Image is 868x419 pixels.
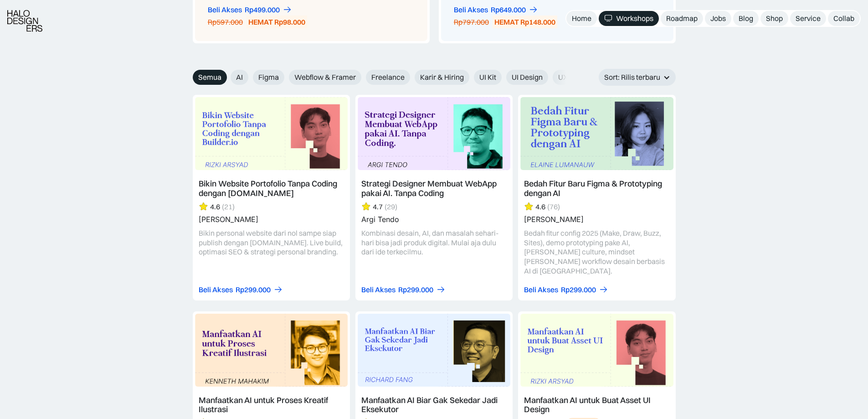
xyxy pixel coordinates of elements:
a: Beli AksesRp299.000 [361,285,446,295]
div: Rp499.000 [245,5,280,15]
div: Beli Akses [524,285,558,295]
a: Beli AksesRp499.000 [208,5,292,15]
div: Rp649.000 [491,5,526,15]
form: Email Form [193,70,571,85]
div: Collab [833,14,854,23]
div: Service [796,14,821,23]
a: Service [790,11,826,26]
div: HEMAT Rp98.000 [248,17,305,27]
span: Karir & Hiring [420,72,464,82]
div: Workshops [616,14,653,23]
div: Rp797.000 [454,17,489,27]
div: Rp597.000 [208,17,243,27]
a: Workshops [599,11,659,26]
a: Jobs [705,11,731,26]
div: Sort: Rilis terbaru [604,72,660,82]
span: UX Design [558,72,592,82]
a: Beli AksesRp299.000 [524,285,608,295]
div: HEMAT Rp148.000 [494,17,555,27]
a: Home [566,11,597,26]
div: Sort: Rilis terbaru [599,69,676,86]
span: Freelance [371,72,405,82]
span: Figma [258,72,279,82]
div: Beli Akses [454,5,488,15]
a: Collab [828,11,860,26]
div: Rp299.000 [236,285,271,295]
span: AI [236,72,243,82]
a: Shop [760,11,788,26]
span: UI Kit [479,72,496,82]
div: Roadmap [666,14,698,23]
span: Webflow & Framer [294,72,356,82]
div: Home [572,14,591,23]
a: Blog [733,11,759,26]
div: Rp299.000 [398,285,433,295]
a: Roadmap [661,11,703,26]
div: Beli Akses [208,5,242,15]
span: UI Design [512,72,543,82]
div: Blog [739,14,753,23]
a: Beli AksesRp299.000 [199,285,283,295]
div: Beli Akses [361,285,395,295]
a: Beli AksesRp649.000 [454,5,538,15]
div: Shop [766,14,783,23]
div: Rp299.000 [561,285,596,295]
div: Beli Akses [199,285,233,295]
span: Semua [198,72,221,82]
div: Jobs [710,14,726,23]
